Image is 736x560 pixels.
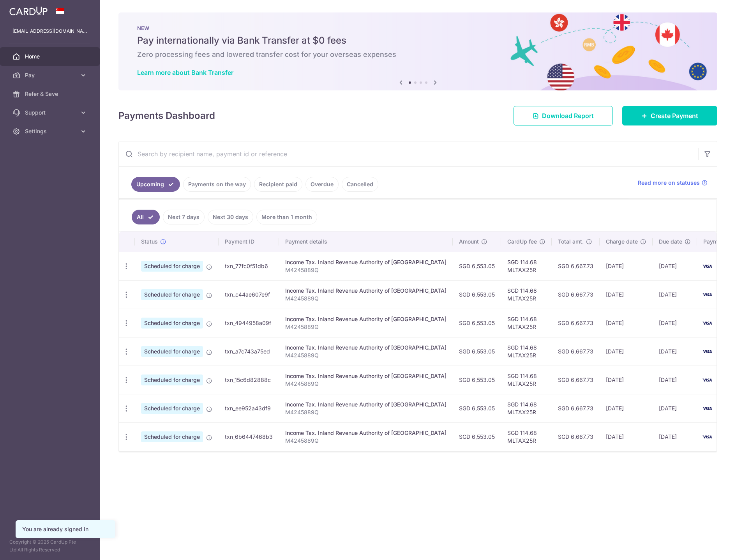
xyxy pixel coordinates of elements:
p: M4245889Q [285,295,447,302]
td: SGD 6,667.73 [552,394,600,422]
img: Bank transfer banner [118,12,717,90]
td: txn_77fc0f51db6 [219,252,279,280]
img: Bank Card [699,318,715,328]
td: [DATE] [600,309,653,337]
span: Total amt. [558,238,584,246]
div: Income Tax. Inland Revenue Authority of [GEOGRAPHIC_DATA] [285,344,447,352]
img: Bank Card [699,261,715,271]
a: Learn more about Bank Transfer [137,69,233,76]
td: SGD 6,553.05 [453,394,501,422]
p: M4245889Q [285,323,447,331]
td: txn_15c6d82888c [219,366,279,394]
a: Payments on the way [183,177,251,192]
span: Scheduled for charge [141,346,203,357]
td: txn_c44ae607e9f [219,280,279,309]
th: Payment details [279,231,453,252]
td: txn_a7c743a75ed [219,337,279,366]
span: Settings [25,127,76,135]
span: Amount [459,238,479,246]
td: [DATE] [600,422,653,451]
td: [DATE] [600,252,653,280]
span: CardUp fee [507,238,537,246]
td: [DATE] [653,280,697,309]
img: Bank Card [699,375,715,385]
td: SGD 114.68 MLTAX25R [501,366,552,394]
td: SGD 6,553.05 [453,309,501,337]
span: Due date [659,238,682,246]
a: More than 1 month [256,210,317,224]
img: Bank Card [699,432,715,442]
h4: Payments Dashboard [118,109,215,123]
span: Scheduled for charge [141,318,203,329]
p: M4245889Q [285,437,447,445]
td: SGD 6,667.73 [552,422,600,451]
th: Payment ID [219,231,279,252]
td: [DATE] [600,394,653,422]
a: Create Payment [622,106,717,125]
td: [DATE] [653,422,697,451]
div: Income Tax. Inland Revenue Authority of [GEOGRAPHIC_DATA] [285,258,447,266]
a: Next 30 days [208,210,253,224]
td: SGD 114.68 MLTAX25R [501,252,552,280]
span: Scheduled for charge [141,375,203,385]
td: [DATE] [600,337,653,366]
a: Next 7 days [163,210,205,224]
p: [EMAIL_ADDRESS][DOMAIN_NAME] [12,27,87,35]
a: Read more on statuses [638,179,708,187]
td: SGD 6,667.73 [552,252,600,280]
div: Income Tax. Inland Revenue Authority of [GEOGRAPHIC_DATA] [285,315,447,323]
td: SGD 6,667.73 [552,337,600,366]
span: Home [25,53,76,60]
a: Download Report [514,106,613,125]
td: [DATE] [653,337,697,366]
a: Recipient paid [254,177,302,192]
span: Refer & Save [25,90,76,98]
td: SGD 114.68 MLTAX25R [501,337,552,366]
td: SGD 114.68 MLTAX25R [501,422,552,451]
td: SGD 6,553.05 [453,337,501,366]
p: M4245889Q [285,352,447,359]
span: Scheduled for charge [141,431,203,442]
span: Pay [25,71,76,79]
td: [DATE] [653,366,697,394]
td: SGD 6,553.05 [453,366,501,394]
p: M4245889Q [285,266,447,274]
h5: Pay internationally via Bank Transfer at $0 fees [137,34,699,47]
span: Create Payment [651,111,698,120]
a: Upcoming [131,177,180,192]
span: Read more on statuses [638,179,700,187]
span: Download Report [542,111,594,120]
td: SGD 6,667.73 [552,309,600,337]
td: [DATE] [653,394,697,422]
input: Search by recipient name, payment id or reference [119,141,698,166]
p: NEW [137,25,699,31]
span: Scheduled for charge [141,403,203,414]
td: SGD 114.68 MLTAX25R [501,394,552,422]
td: SGD 6,667.73 [552,280,600,309]
div: Income Tax. Inland Revenue Authority of [GEOGRAPHIC_DATA] [285,372,447,380]
td: SGD 6,553.05 [453,422,501,451]
td: [DATE] [653,309,697,337]
td: txn_6b6447468b3 [219,422,279,451]
div: Income Tax. Inland Revenue Authority of [GEOGRAPHIC_DATA] [285,401,447,408]
td: txn_4944958a09f [219,309,279,337]
td: SGD 6,667.73 [552,366,600,394]
img: Bank Card [699,347,715,356]
span: Scheduled for charge [141,261,203,272]
td: [DATE] [600,280,653,309]
img: Bank Card [699,290,715,299]
img: CardUp [9,6,48,16]
a: All [132,210,160,224]
span: Status [141,238,158,246]
td: SGD 114.68 MLTAX25R [501,280,552,309]
span: Charge date [606,238,638,246]
td: SGD 6,553.05 [453,252,501,280]
p: M4245889Q [285,408,447,416]
img: Bank Card [699,404,715,413]
td: [DATE] [600,366,653,394]
div: Income Tax. Inland Revenue Authority of [GEOGRAPHIC_DATA] [285,287,447,295]
a: Cancelled [342,177,378,192]
span: Scheduled for charge [141,289,203,300]
p: M4245889Q [285,380,447,388]
a: Overdue [305,177,339,192]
